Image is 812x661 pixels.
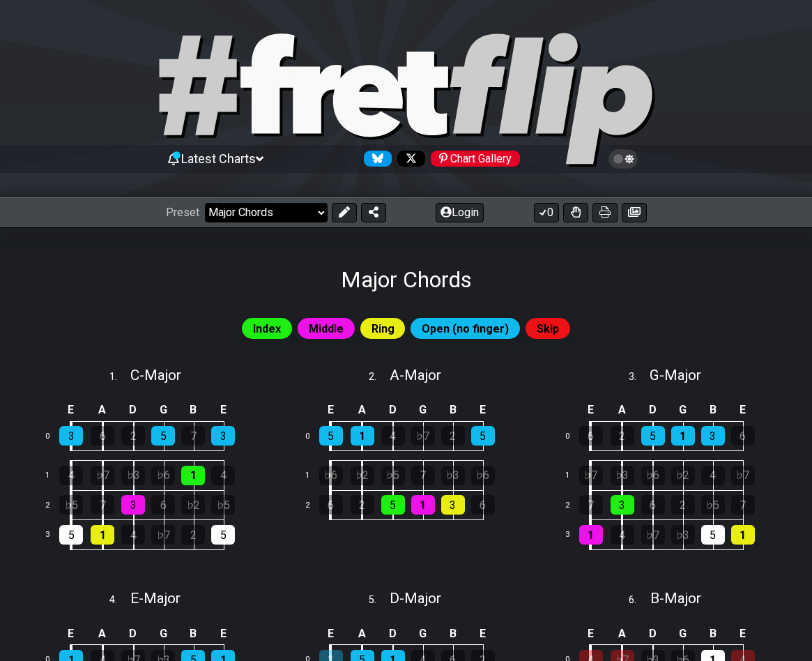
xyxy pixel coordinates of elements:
td: 0 [297,421,330,451]
div: 6 [641,495,665,515]
span: Open (no finger) [422,319,509,339]
div: 6 [151,495,175,515]
div: 5 [641,426,665,446]
td: G [408,622,438,645]
span: Index [253,319,281,339]
div: ♭5 [701,495,725,515]
div: 4 [121,525,145,545]
div: 5 [59,525,83,545]
div: 1 [351,426,374,446]
span: A - Major [390,367,441,383]
td: 1 [297,461,330,491]
div: ♭7 [579,466,603,485]
td: A [87,398,118,421]
div: 5 [151,426,175,446]
td: D [378,622,408,645]
td: D [638,398,668,421]
td: G [668,398,698,421]
div: 7 [181,426,205,446]
td: G [408,398,438,421]
div: ♭7 [411,426,435,446]
div: 3 [441,495,465,515]
div: 6 [731,426,755,446]
a: #fretflip at Pinterest [425,151,520,167]
div: ♭5 [59,495,83,515]
div: 2 [181,525,205,545]
div: 7 [579,495,603,515]
button: 0 [534,203,559,222]
div: ♭5 [211,495,235,515]
span: 5 . [369,593,390,608]
span: 4 . [109,593,130,608]
div: ♭6 [641,466,665,485]
span: Middle [309,319,344,339]
td: D [638,622,668,645]
span: Toggle light / dark theme [615,153,631,165]
td: B [438,398,468,421]
div: 2 [441,426,465,446]
span: 2 . [369,370,390,385]
td: E [575,622,607,645]
div: 1 [731,525,755,545]
div: ♭2 [181,495,205,515]
td: E [208,398,238,421]
td: 0 [557,421,590,451]
td: E [728,398,758,421]
td: A [346,622,378,645]
td: 3 [557,520,590,550]
div: 3 [701,426,725,446]
span: Skip [537,319,559,339]
td: B [438,622,468,645]
div: 4 [611,525,634,545]
div: 5 [701,525,725,545]
h1: Major Chords [341,266,472,293]
span: Ring [371,319,394,339]
button: Toggle Dexterity for all fretkits [563,203,588,222]
div: 6 [319,495,343,515]
td: 1 [37,461,70,491]
span: 1 . [109,370,130,385]
td: E [315,622,347,645]
div: ♭7 [91,466,114,485]
div: 2 [611,426,634,446]
div: 3 [121,495,145,515]
td: A [346,398,378,421]
td: E [575,398,607,421]
div: ♭3 [441,466,465,485]
div: 5 [319,426,343,446]
div: ♭6 [151,466,175,485]
span: Preset [166,206,199,219]
td: E [468,622,498,645]
td: A [606,398,638,421]
div: 4 [381,426,405,446]
td: D [118,622,148,645]
span: D - Major [390,590,441,607]
div: 6 [91,426,114,446]
button: Create image [622,203,647,222]
div: ♭7 [731,466,755,485]
td: B [178,622,208,645]
div: 7 [411,466,435,485]
button: Edit Preset [332,203,357,222]
span: B - Major [650,590,701,607]
div: 2 [671,495,695,515]
div: ♭2 [351,466,374,485]
div: ♭3 [671,525,695,545]
td: B [178,398,208,421]
div: ♭7 [641,525,665,545]
div: ♭5 [381,466,405,485]
div: 6 [471,495,495,515]
div: ♭2 [671,466,695,485]
span: C - Major [130,367,181,383]
div: 1 [411,495,435,515]
td: D [118,398,148,421]
td: A [606,622,638,645]
div: 5 [211,525,235,545]
td: E [728,622,758,645]
div: 1 [579,525,603,545]
div: 5 [471,426,495,446]
div: 6 [579,426,603,446]
div: 7 [91,495,114,515]
td: 2 [297,490,330,520]
div: 2 [351,495,374,515]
